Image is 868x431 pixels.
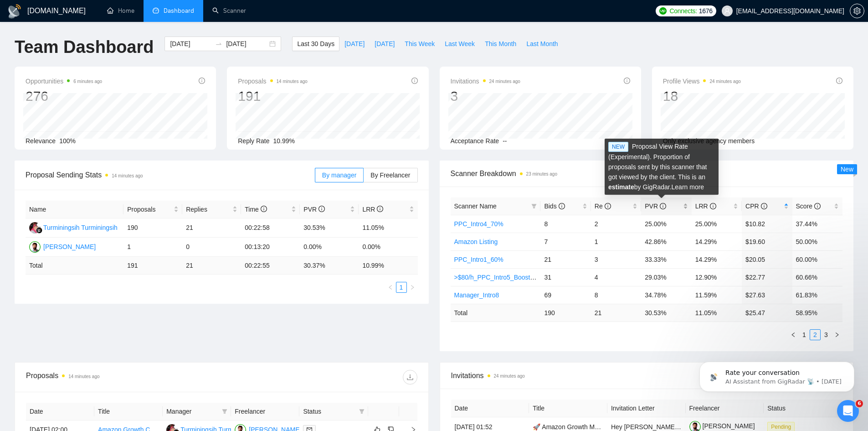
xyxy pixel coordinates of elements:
li: 1 [799,329,810,340]
span: filter [359,409,365,414]
span: Acceptance Rate [451,137,499,145]
td: 3 [591,250,641,268]
td: 30.53% [300,218,359,238]
td: 37.44% [792,215,842,233]
td: 1 [591,233,641,250]
li: 3 [821,329,832,340]
td: 30.37 % [300,257,359,275]
span: Last Month [526,39,558,49]
span: CPR [745,203,767,210]
div: Proposal View Rate (Experimental). Proportion of proposals sent by this scanner that got viewed b... [605,139,719,195]
img: upwork-logo.png [659,7,667,15]
span: LRR [362,206,383,213]
span: Relevance [26,137,56,145]
div: Turminingsih Turminingsih [43,223,118,233]
iframe: Intercom live chat [837,400,859,422]
span: [DATE] [344,39,365,49]
td: 10.99 % [359,257,417,275]
span: info-circle [814,203,821,209]
td: 191 [123,257,182,275]
span: Re [595,203,611,210]
td: 190 [540,304,591,322]
b: estimate [608,183,634,191]
span: setting [850,7,864,15]
li: Previous Page [385,282,396,293]
span: Proposals [238,76,308,87]
span: Score [796,203,821,210]
td: 50.00% [792,233,842,250]
a: homeHome [107,7,134,15]
td: 0.00% [300,238,359,257]
td: 14.29% [692,250,742,268]
td: $19.60 [742,233,792,250]
span: This Week [405,39,435,49]
span: [DATE] [375,39,395,49]
time: 24 minutes ago [494,374,525,379]
span: By manager [322,171,356,179]
a: 1 [799,330,809,340]
span: LRR [695,203,716,210]
button: right [832,329,842,340]
span: to [215,40,222,47]
td: Total [451,304,541,322]
span: swap-right [215,40,222,47]
th: Invitation Letter [607,400,686,417]
span: info-circle [559,203,565,209]
div: 3 [451,88,520,105]
img: T [29,222,41,234]
time: 14 minutes ago [277,79,308,84]
span: Invitations [451,76,520,87]
a: 1 [396,282,406,292]
a: RC[PERSON_NAME] [29,243,96,250]
time: 23 minutes ago [526,171,557,177]
td: 29.03% [641,268,691,286]
li: Previous Page [788,329,799,340]
span: Dashboard [164,7,194,15]
th: Manager [163,403,231,421]
span: Connects: [669,6,697,16]
span: Reply Rate [238,137,269,145]
span: info-circle [710,203,716,209]
span: Replies [186,204,231,214]
td: $ 25.47 [742,304,792,322]
a: Amazon Listing [454,238,498,245]
span: filter [529,199,539,213]
input: Start date [170,39,211,49]
img: logo [7,4,22,19]
li: 2 [810,329,821,340]
span: By Freelancer [370,171,410,179]
span: Bids [544,203,565,210]
td: 00:22:58 [241,218,300,238]
span: Proposal Sending Stats [26,169,315,181]
div: 276 [26,88,102,105]
a: PPC_Intro4_70% [454,220,503,228]
span: left [388,285,393,290]
td: 25.00% [692,215,742,233]
span: right [834,332,840,338]
span: Last Week [445,39,475,49]
span: PVR [303,206,325,213]
td: 0 [182,238,241,257]
time: 14 minutes ago [68,374,99,379]
span: Opportunities [26,76,102,87]
th: Date [26,403,94,421]
span: Proposals [127,204,172,214]
td: 69 [540,286,591,304]
li: 1 [396,282,407,293]
button: download [403,370,417,384]
td: 11.05 % [692,304,742,322]
th: Freelancer [686,400,764,417]
li: Next Page [407,282,418,293]
span: This Month [485,39,516,49]
span: download [403,374,417,381]
span: 1676 [699,6,713,16]
td: 4 [591,268,641,286]
span: Only exclusive agency members [663,137,755,145]
span: New [841,166,853,173]
td: $27.63 [742,286,792,304]
td: 11.05% [359,218,417,238]
span: NEW [608,142,628,152]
